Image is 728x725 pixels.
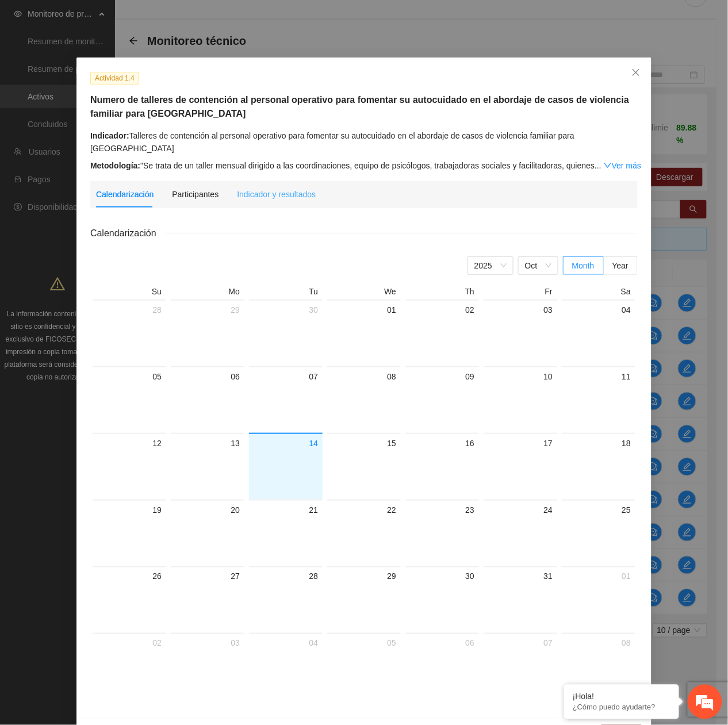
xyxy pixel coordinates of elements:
[560,366,638,433] td: 2025-10-11
[237,188,316,201] div: Indicador y resultados
[560,566,638,633] td: 2025-11-01
[332,503,396,517] div: 22
[403,566,481,633] td: 2025-10-30
[566,436,631,450] div: 18
[488,303,553,317] div: 03
[175,303,240,317] div: 29
[6,314,219,354] textarea: Escriba su mensaje y pulse “Intro”
[631,68,641,77] span: close
[168,500,247,566] td: 2025-10-20
[90,131,129,140] strong: Indicador:
[90,129,638,155] div: Talleres de contención al personal operativo para fomentar su autocuidado en el abordaje de casos...
[481,500,560,566] td: 2025-10-24
[403,500,481,566] td: 2025-10-23
[90,300,168,366] td: 2025-09-28
[595,161,601,170] span: ...
[247,300,325,366] td: 2025-09-30
[481,300,560,366] td: 2025-10-03
[403,633,481,700] td: 2025-11-06
[560,433,638,500] td: 2025-10-18
[332,370,396,383] div: 08
[90,93,638,121] h5: Numero de talleres de contención al personal operativo para fomentar su autocuidado en el abordaj...
[488,436,553,450] div: 17
[97,570,162,584] div: 26
[325,566,403,633] td: 2025-10-29
[481,566,560,633] td: 2025-10-31
[604,161,641,170] a: Expand
[604,162,612,170] span: down
[410,636,474,650] div: 06
[325,286,403,300] th: We
[325,500,403,566] td: 2025-10-22
[481,433,560,500] td: 2025-10-17
[97,370,162,383] div: 05
[168,433,247,500] td: 2025-10-13
[90,633,168,700] td: 2025-11-02
[97,636,162,650] div: 02
[168,566,247,633] td: 2025-10-27
[90,566,168,633] td: 2025-10-26
[525,257,551,274] span: Oct
[566,370,631,383] div: 11
[254,570,318,584] div: 28
[325,633,403,700] td: 2025-11-05
[175,503,240,517] div: 20
[481,366,560,433] td: 2025-10-10
[403,366,481,433] td: 2025-10-09
[332,636,396,650] div: 05
[168,300,247,366] td: 2025-09-29
[90,500,168,566] td: 2025-10-19
[332,303,396,317] div: 01
[620,57,652,89] button: Close
[175,436,240,450] div: 13
[247,433,325,500] td: 2025-10-14
[403,433,481,500] td: 2025-10-16
[488,636,553,650] div: 07
[175,570,240,584] div: 27
[488,503,553,517] div: 24
[254,636,318,650] div: 04
[474,257,507,274] span: 2025
[96,188,154,201] div: Calendarización
[410,570,474,584] div: 30
[247,366,325,433] td: 2025-10-07
[175,636,240,650] div: 03
[488,570,553,584] div: 31
[90,159,638,172] div: "Se trata de un taller mensual dirigido a las coordinaciones, equipo de psicólogos, trabajadoras ...
[332,570,396,584] div: 29
[410,370,474,383] div: 09
[168,286,247,300] th: Mo
[573,692,670,701] div: ¡Hola!
[566,503,631,517] div: 25
[247,500,325,566] td: 2025-10-21
[325,366,403,433] td: 2025-10-08
[90,286,168,300] th: Su
[247,286,325,300] th: Tu
[90,72,139,85] span: Actividad 1.4
[90,433,168,500] td: 2025-10-12
[572,261,595,270] span: Month
[90,366,168,433] td: 2025-10-05
[97,503,162,517] div: 19
[481,633,560,700] td: 2025-11-07
[410,503,474,517] div: 23
[325,433,403,500] td: 2025-10-15
[332,436,396,450] div: 15
[247,633,325,700] td: 2025-11-04
[90,226,166,240] span: Calendarización
[172,188,219,201] div: Participantes
[403,300,481,366] td: 2025-10-02
[566,303,631,317] div: 04
[560,633,638,700] td: 2025-11-08
[168,633,247,700] td: 2025-11-03
[254,370,318,383] div: 07
[175,370,240,383] div: 06
[566,570,631,584] div: 01
[410,436,474,450] div: 16
[67,154,159,270] span: Estamos en línea.
[560,500,638,566] td: 2025-10-25
[60,59,193,74] div: Chatee con nosotros ahora
[560,286,638,300] th: Sa
[168,366,247,433] td: 2025-10-06
[566,636,631,650] div: 08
